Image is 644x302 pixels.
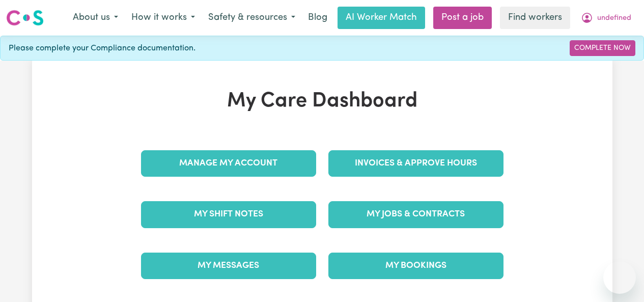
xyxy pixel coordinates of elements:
button: About us [66,7,125,29]
h1: My Care Dashboard [135,89,510,114]
a: Careseekers logo [6,6,44,30]
a: Complete Now [570,40,635,56]
a: My Messages [141,253,316,279]
a: Invoices & Approve Hours [328,150,503,177]
a: Post a job [433,7,492,29]
a: Find workers [500,7,570,29]
a: My Bookings [328,253,503,279]
a: Blog [302,7,333,29]
span: Please complete your Compliance documentation. [9,42,195,54]
iframe: Button to launch messaging window [603,261,636,294]
button: My Account [574,7,638,29]
button: Safety & resources [202,7,302,29]
a: AI Worker Match [338,7,425,29]
a: Manage My Account [141,150,316,177]
span: undefined [597,13,631,24]
a: My Shift Notes [141,201,316,228]
button: How it works [125,7,202,29]
img: Careseekers logo [6,9,44,27]
a: My Jobs & Contracts [328,201,503,228]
